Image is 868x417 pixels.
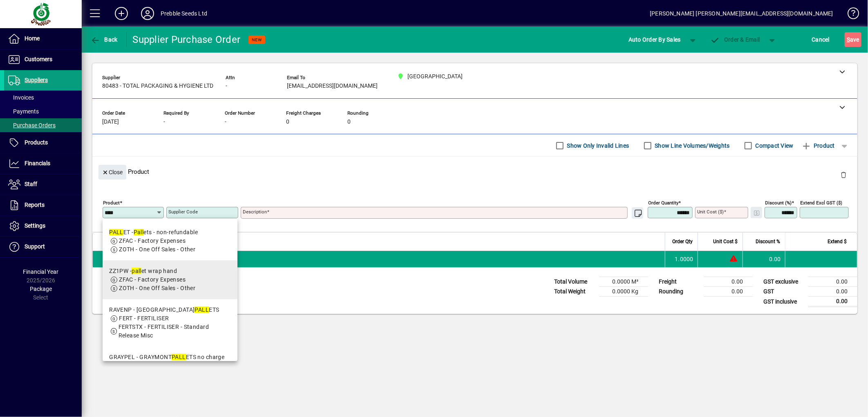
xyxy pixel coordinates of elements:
td: GST exclusive [759,277,808,287]
span: Package [30,286,52,292]
em: PALL [109,229,123,235]
span: 80483 - TOTAL PACKAGING & HYGIENE LTD [102,83,213,89]
span: 0 [347,119,351,125]
button: Order & Email [706,32,764,47]
td: GST inclusive [759,297,808,307]
a: Payments [4,104,82,118]
span: ave [847,33,859,46]
div: ET - ets - non-refundable [109,228,198,237]
a: Settings [4,216,82,236]
span: FERT - FERTILISER [119,315,169,322]
button: Delete [834,165,853,184]
span: - [225,119,226,125]
label: Show Only Invalid Lines [566,142,629,150]
span: [DATE] [102,119,119,125]
span: Customers [25,56,52,62]
mat-option: RAVENP - RAVENSDOWN PALLETS [103,299,237,346]
td: 0.00 [808,277,857,287]
span: Financials [25,160,50,166]
mat-option: GRAYPEL - GRAYMONT PALLETS no charge [103,346,237,402]
span: ZOTH - One Off Sales - Other [119,285,195,291]
span: Discount % [756,237,780,246]
td: 0.00 [743,251,785,267]
span: Purchase Orders [8,122,56,129]
a: Invoices [4,91,82,104]
div: Product [92,157,857,186]
a: Staff [4,174,82,195]
button: Add [108,6,134,21]
button: Back [88,32,120,47]
span: Invoices [8,94,34,101]
span: S [847,36,850,43]
a: Customers [4,49,82,70]
mat-label: Supplier Code [168,209,198,215]
span: Payments [8,108,39,115]
em: PALL [195,306,209,313]
td: Freight [655,277,704,287]
a: Knowledge Base [841,2,858,28]
span: - [163,119,165,125]
mat-label: Product [103,200,120,206]
span: Close [102,166,123,179]
td: Total Weight [550,287,599,297]
mat-label: Order Quantity [648,200,678,206]
span: FERTSTX - FERTILISER - Standard Release Misc [119,324,209,339]
em: PALL [172,354,186,360]
span: Staff [25,181,37,187]
span: Suppliers [25,77,48,83]
button: Save [845,32,861,47]
a: Support [4,237,82,257]
a: Financials [4,153,82,174]
label: Show Line Volumes/Weights [653,142,730,150]
em: pall [132,268,141,274]
span: Products [25,139,48,146]
span: Support [25,243,45,250]
div: Prebble Seeds Ltd [161,7,207,20]
td: GST [759,287,808,297]
td: Rounding [655,287,704,297]
span: Settings [25,222,45,229]
span: ZFAC - Factory Expenses [119,237,186,244]
span: Home [25,35,40,42]
div: RAVENP - [GEOGRAPHIC_DATA] ETS [109,306,231,314]
mat-label: Extend excl GST ($) [800,200,842,206]
td: 1.0000 [665,251,698,267]
span: Order Qty [672,237,693,246]
mat-label: Description [243,209,267,215]
span: Extend $ [828,237,847,246]
button: Profile [134,6,161,21]
div: [PERSON_NAME] [PERSON_NAME][EMAIL_ADDRESS][DOMAIN_NAME] [650,7,833,20]
div: GRAYPEL - GRAYMONT ETS no charge [109,353,231,362]
td: 0.0000 M³ [599,277,648,287]
button: Cancel [810,32,832,47]
td: 0.00 [808,287,857,297]
em: Pall [134,229,144,235]
label: Compact View [754,142,794,150]
span: ZFAC - Factory Expenses [119,276,186,283]
mat-option: PALLET - Pallets - non-refundable [103,222,237,260]
a: Reports [4,195,82,215]
button: Close [98,165,126,180]
mat-label: Unit Cost ($) [697,209,724,215]
span: Financial Year [23,268,59,275]
span: 0 [286,119,289,125]
span: Auto Order By Sales [629,33,681,46]
span: Back [90,36,118,43]
td: Total Volume [550,277,599,287]
span: [EMAIL_ADDRESS][DOMAIN_NAME] [287,83,378,89]
span: Reports [25,202,45,208]
mat-label: Discount (%) [765,200,792,206]
a: Home [4,29,82,49]
app-page-header-button: Back [82,32,127,47]
app-page-header-button: Delete [834,171,853,178]
span: ZOTH - One Off Sales - Other [119,246,195,253]
button: Auto Order By Sales [624,32,685,47]
td: 0.0000 Kg [599,287,648,297]
span: Cancel [812,33,830,46]
td: 0.00 [704,287,753,297]
span: NEW [252,37,262,42]
div: Supplier Purchase Order [133,33,241,46]
div: ZZ1PW - et wrap hand [109,267,195,275]
a: Purchase Orders [4,118,82,132]
mat-option: ZZ1PW - pallet wrap hand [103,260,237,299]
